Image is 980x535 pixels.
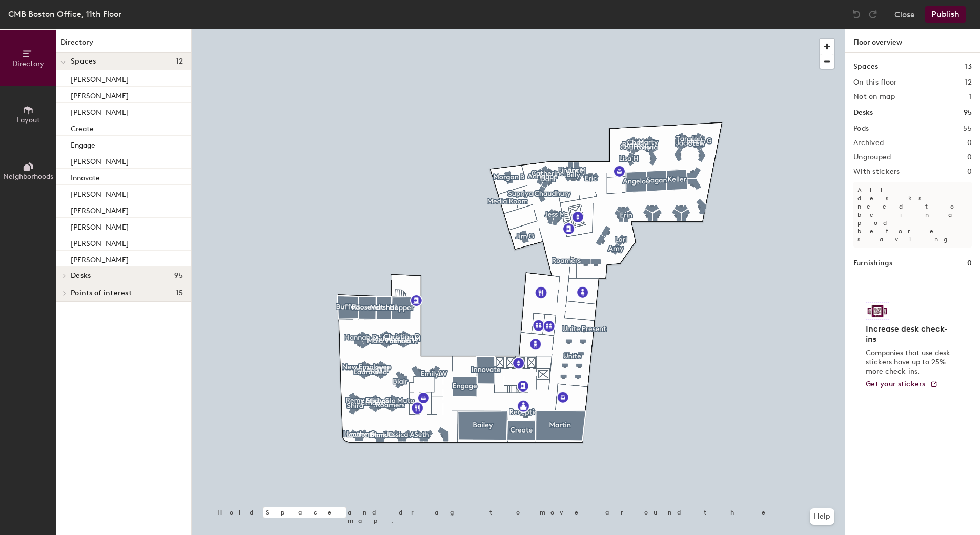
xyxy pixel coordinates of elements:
p: [PERSON_NAME] [71,154,129,166]
span: 15 [176,289,183,297]
h1: Directory [56,37,191,53]
h1: Furnishings [853,258,892,269]
h4: Increase desk check-ins [866,324,953,344]
h2: On this floor [853,78,897,87]
h2: Pods [853,125,869,133]
div: CMB Boston Office, 11th Floor [8,8,121,20]
p: Create [71,121,94,133]
p: [PERSON_NAME] [71,72,129,84]
p: [PERSON_NAME] [71,236,129,248]
button: Publish [925,6,966,23]
h1: Floor overview [845,29,980,53]
img: Sticker logo [866,302,889,320]
img: Undo [851,9,862,19]
p: Engage [71,138,95,150]
p: All desks need to be in a pod before saving [853,182,972,248]
span: 12 [176,57,183,66]
p: [PERSON_NAME] [71,220,129,232]
span: Neighborhoods [3,172,53,181]
h2: 1 [969,93,972,101]
h1: Spaces [853,61,878,72]
p: Innovate [71,171,100,182]
p: [PERSON_NAME] [71,253,129,264]
a: Get your stickers [866,380,938,389]
h1: 13 [965,61,972,72]
h2: Not on map [853,93,895,101]
p: Companies that use desk stickers have up to 25% more check-ins. [866,348,953,376]
span: 95 [174,272,183,280]
span: Layout [17,116,40,125]
h1: 95 [964,107,972,118]
h2: With stickers [853,168,900,176]
h1: Desks [853,107,873,118]
span: Spaces [71,57,96,66]
span: Directory [12,59,44,68]
button: Help [810,508,834,525]
h2: Archived [853,139,884,147]
p: [PERSON_NAME] [71,89,129,100]
h2: 12 [965,78,972,87]
span: Get your stickers [866,380,926,388]
p: [PERSON_NAME] [71,187,129,199]
span: Points of interest [71,289,132,297]
h2: 0 [967,168,972,176]
h2: 0 [967,153,972,161]
p: [PERSON_NAME] [71,105,129,117]
p: [PERSON_NAME] [71,203,129,215]
h2: 0 [967,139,972,147]
h1: 0 [967,258,972,269]
span: Desks [71,272,91,280]
img: Redo [868,9,878,19]
h2: Ungrouped [853,153,891,161]
button: Close [894,6,915,23]
h2: 55 [963,125,972,133]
